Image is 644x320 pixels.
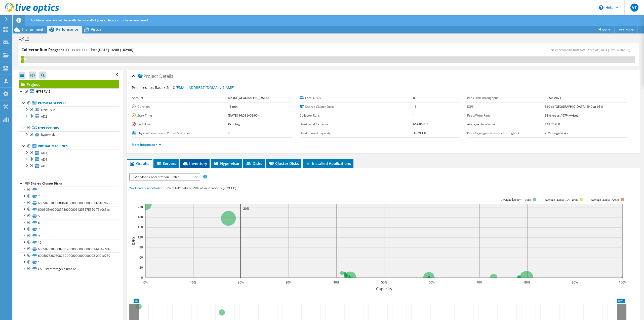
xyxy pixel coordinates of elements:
[228,96,269,100] b: Mesto [GEOGRAPHIC_DATA]
[98,47,133,52] span: [DATE] 16:08 (+02:00)
[619,280,627,285] text: 100%
[19,131,119,138] a: hyperv-cls
[132,113,228,118] label: Start Time
[159,73,173,79] span: Details
[300,122,413,127] label: Used Local Capacity
[132,143,161,147] a: More Information
[19,88,119,95] a: HYPERV-2
[138,225,143,229] text: 150
[550,48,633,52] span: Next recalculation available at
[333,280,339,285] text: 40%
[243,206,249,211] text: 20%
[131,236,136,245] text: IOPS
[139,245,143,250] text: 90
[19,266,119,272] a: C:ClusterStorageVolume12
[286,280,292,285] text: 30%
[165,186,236,190] span: 52% of IOPS falls on 20% of your capacity (7.79 TiB)
[139,255,143,260] text: 60
[545,131,568,135] b: 2.21 megabits/s
[19,143,119,150] a: Virtual Machines
[376,286,392,292] text: Capacity
[300,104,413,109] label: Shared Cluster Disks
[524,280,530,285] text: 80%
[41,108,55,112] span: HYPERV-2
[246,161,262,166] span: Disks
[19,150,119,156] a: AD3
[545,198,578,201] tspan: Average latency 10<=20ms
[41,132,55,137] span: hyperv-cls
[213,161,239,166] span: Hypervisor
[132,122,228,127] label: End Time
[19,80,119,88] a: Project
[129,186,164,190] span: Workload Concentration:
[572,280,578,285] text: 90%
[19,193,119,200] a: 2
[238,280,244,285] text: 20%
[19,156,119,163] a: AD4
[19,106,119,113] a: HYPERV-2
[467,104,545,109] label: IOPS
[156,161,176,166] span: Servers
[138,235,143,239] text: 120
[300,113,413,118] label: Collector Runs
[19,252,119,259] a: 60050763808082BC2C00000000000003-2991e760-
[19,220,119,226] a: 6
[268,161,299,166] span: Cluster Disks
[132,174,197,180] span: Workload Concentration Bubble
[16,36,37,42] h1: XXL2
[19,259,119,266] a: 13
[31,181,119,187] div: Shared Cluster Disks
[132,95,228,100] label: Account
[129,161,149,166] span: Graphs
[21,27,44,32] span: Environment
[429,280,435,285] text: 60%
[139,265,143,270] text: 30
[176,85,234,90] a: [EMAIL_ADDRESS][DOMAIN_NAME]
[545,96,561,100] b: 10.50 MB/s
[413,96,415,100] b: 8
[143,280,148,285] text: 0%
[413,104,417,109] b: 13
[413,131,426,135] b: 38.29 TiB
[19,163,119,169] a: AD1
[300,131,413,136] label: Used Shared Capacity
[19,187,119,193] a: 1
[467,122,545,127] label: Average Daily Write
[19,239,119,246] a: 10
[66,47,133,53] h4: Projected End Time:
[413,113,415,118] b: 1
[19,206,119,213] a: 6D039EA000085780000001425E57E550-75d0c5dc-
[545,122,560,126] b: 249.75 GiB
[614,26,638,33] a: More
[591,198,619,201] text: Average latency >20ms
[155,85,234,90] span: Radek Smrž,
[21,56,24,62] div: 0%
[56,27,78,32] span: Performance
[19,213,119,219] a: 5
[467,131,545,136] label: Peak Aggregate Network Throughput
[228,122,240,126] b: Pending
[228,131,230,135] b: 7
[413,122,428,126] b: 662.00 GiB
[138,205,143,209] text: 210
[141,275,143,280] text: 0
[132,131,228,136] label: Physical Servers and Virtual Machines
[594,26,615,33] a: Share
[300,95,413,100] label: Local Disks
[19,226,119,233] a: 7
[381,280,387,285] text: 50%
[41,114,47,119] span: AD2
[19,233,119,239] a: 9
[138,215,143,219] text: 180
[182,161,207,166] span: Inventory
[19,113,119,120] a: AD2
[41,151,47,155] span: AD3
[31,18,148,22] span: Additional analysis will be available once all of your collector runs have completed.
[132,104,228,109] label: Duration
[545,113,578,118] b: 33% reads / 67% writes
[467,95,545,100] label: Peak Disk Throughput
[138,74,158,79] span: Project
[132,85,154,90] label: Prepared for:
[41,164,47,168] span: AD1
[501,198,532,201] tspan: Average latency <=10ms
